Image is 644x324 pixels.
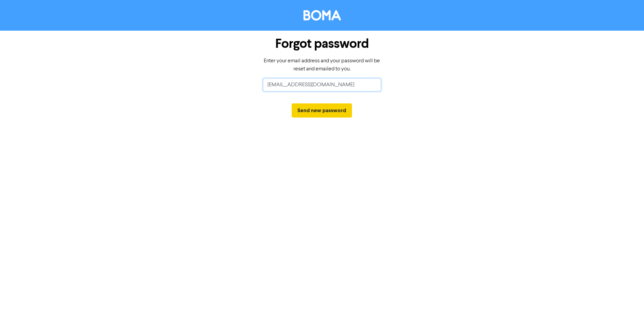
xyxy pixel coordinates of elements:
[303,10,341,21] img: BOMA Logo
[263,78,381,91] input: Email
[263,57,381,73] p: Enter your email address and your password will be reset and emailed to you.
[292,103,352,118] button: Send new password
[263,36,381,52] h1: Forgot password
[610,292,644,324] iframe: Chat Widget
